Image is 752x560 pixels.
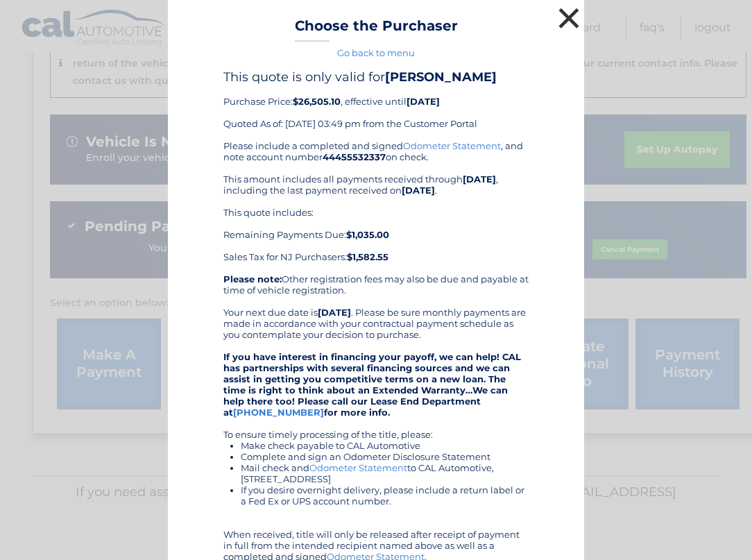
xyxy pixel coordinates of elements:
[346,229,389,240] b: $1,035.00
[402,185,435,196] b: [DATE]
[323,151,386,162] b: 44455532337
[241,451,529,462] li: Complete and sign an Odometer Disclosure Statement
[223,207,529,262] div: This quote includes: Remaining Payments Due: Sales Tax for NJ Purchasers:
[223,69,529,140] div: Purchase Price: , effective until Quoted As of: [DATE] 03:49 pm from the Customer Portal
[223,351,521,418] strong: If you have interest in financing your payoff, we can help! CAL has partnerships with several fin...
[318,307,351,318] b: [DATE]
[241,462,529,484] li: Mail check and to CAL Automotive, [STREET_ADDRESS]
[241,484,529,507] li: If you desire overnight delivery, please include a return label or a Fed Ex or UPS account number.
[555,4,583,32] button: ×
[337,47,415,58] a: Go back to menu
[241,440,529,451] li: Make check payable to CAL Automotive
[223,273,282,285] b: Please note:
[385,69,497,85] b: [PERSON_NAME]
[295,17,458,42] h3: Choose the Purchaser
[463,173,496,185] b: [DATE]
[293,96,341,107] b: $26,505.10
[347,251,388,262] b: $1,582.55
[309,462,407,473] a: Odometer Statement
[407,96,440,107] b: [DATE]
[233,407,324,418] a: [PHONE_NUMBER]
[403,140,501,151] a: Odometer Statement
[223,69,529,85] h4: This quote is only valid for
